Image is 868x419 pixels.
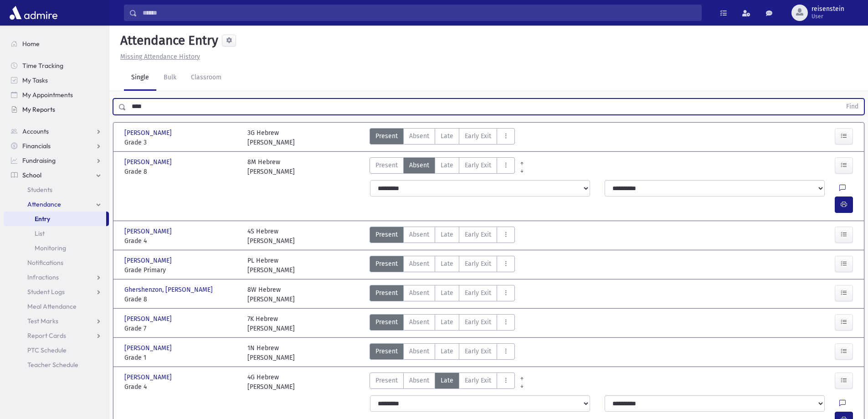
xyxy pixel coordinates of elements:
a: My Tasks [4,73,109,88]
a: Accounts [4,124,109,139]
span: User [812,13,844,20]
span: Grade Primary [124,265,238,275]
a: Teacher Schedule [4,357,109,372]
button: Find [841,99,864,114]
div: 4S Hebrew [PERSON_NAME] [247,227,295,246]
span: Absent [409,259,429,269]
span: Present [375,131,398,141]
span: Early Exit [465,288,491,298]
span: [PERSON_NAME] [124,343,174,353]
span: Present [375,160,398,170]
a: Meal Attendance [4,299,109,314]
span: Present [375,347,398,356]
span: Late [441,317,453,327]
a: School [4,168,109,182]
span: Late [441,259,453,269]
span: School [22,171,41,179]
span: Early Exit [465,347,491,356]
div: PL Hebrew [PERSON_NAME] [247,256,295,275]
span: reisenstein [812,5,844,13]
div: 4G Hebrew [PERSON_NAME] [247,372,295,392]
span: Grade 4 [124,382,238,392]
span: Grade 8 [124,167,238,176]
span: Infractions [27,273,59,281]
span: Late [441,288,453,298]
img: AdmirePro [7,4,60,22]
div: 3G Hebrew [PERSON_NAME] [247,128,295,147]
a: List [4,226,109,241]
a: Monitoring [4,241,109,255]
span: Absent [409,230,429,239]
h5: Attendance Entry [117,33,218,48]
a: Infractions [4,270,109,285]
span: Present [375,230,398,239]
span: Absent [409,317,429,327]
div: 7K Hebrew [PERSON_NAME] [247,314,295,333]
div: 1N Hebrew [PERSON_NAME] [247,343,295,362]
a: Test Marks [4,314,109,328]
a: Home [4,36,109,51]
span: Early Exit [465,376,491,385]
span: Ghershenzon, [PERSON_NAME] [124,285,215,295]
span: Early Exit [465,160,491,170]
a: Report Cards [4,328,109,343]
span: [PERSON_NAME] [124,372,174,382]
a: Notifications [4,255,109,270]
span: Late [441,230,453,239]
span: Test Marks [27,317,58,325]
span: Notifications [27,259,63,267]
span: Present [375,288,398,298]
a: Student Logs [4,285,109,299]
a: Students [4,182,109,197]
span: Early Exit [465,131,491,141]
span: [PERSON_NAME] [124,227,174,236]
div: AttTypes [370,314,515,333]
div: AttTypes [370,227,515,246]
span: Student Logs [27,288,65,296]
div: AttTypes [370,157,515,176]
span: Late [441,347,453,356]
span: Students [27,186,52,194]
a: Financials [4,139,109,153]
div: 8M Hebrew [PERSON_NAME] [247,157,295,176]
span: Grade 8 [124,295,238,304]
div: AttTypes [370,128,515,147]
span: List [35,229,45,238]
span: My Reports [22,105,55,114]
a: Time Tracking [4,58,109,73]
span: Monitoring [35,244,66,252]
div: AttTypes [370,372,515,392]
span: Present [375,376,398,385]
span: Absent [409,160,429,170]
a: My Reports [4,102,109,117]
span: [PERSON_NAME] [124,128,174,138]
div: AttTypes [370,285,515,304]
span: Accounts [22,127,49,135]
span: Fundraising [22,156,56,165]
span: [PERSON_NAME] [124,314,174,324]
span: [PERSON_NAME] [124,157,174,167]
a: Fundraising [4,153,109,168]
span: Meal Attendance [27,302,77,310]
span: Entry [35,215,50,223]
span: Early Exit [465,259,491,269]
a: My Appointments [4,88,109,102]
a: Attendance [4,197,109,212]
span: Grade 1 [124,353,238,362]
a: Entry [4,212,106,226]
span: Absent [409,376,429,385]
span: My Appointments [22,91,73,99]
span: Absent [409,347,429,356]
span: Late [441,160,453,170]
span: Late [441,376,453,385]
div: AttTypes [370,256,515,275]
span: Absent [409,131,429,141]
input: Search [137,5,701,21]
span: Early Exit [465,230,491,239]
a: Missing Attendance History [117,53,200,61]
span: Financials [22,142,51,150]
span: Grade 3 [124,138,238,147]
span: My Tasks [22,76,48,84]
span: Absent [409,288,429,298]
span: Late [441,131,453,141]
